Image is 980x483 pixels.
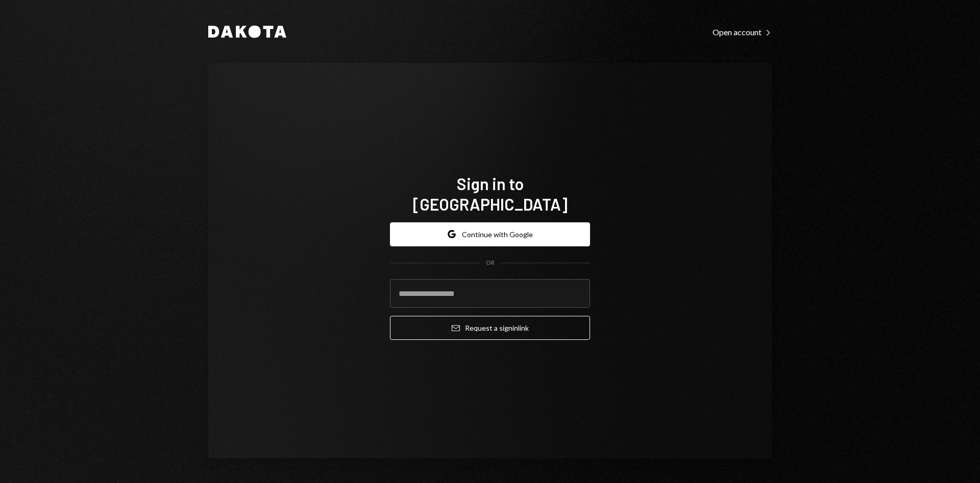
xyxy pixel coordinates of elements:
h1: Sign in to [GEOGRAPHIC_DATA] [390,173,590,214]
div: OR [486,259,495,267]
a: Open account [713,26,772,37]
div: Open account [713,27,772,37]
button: Request a signinlink [390,316,590,340]
button: Continue with Google [390,222,590,246]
